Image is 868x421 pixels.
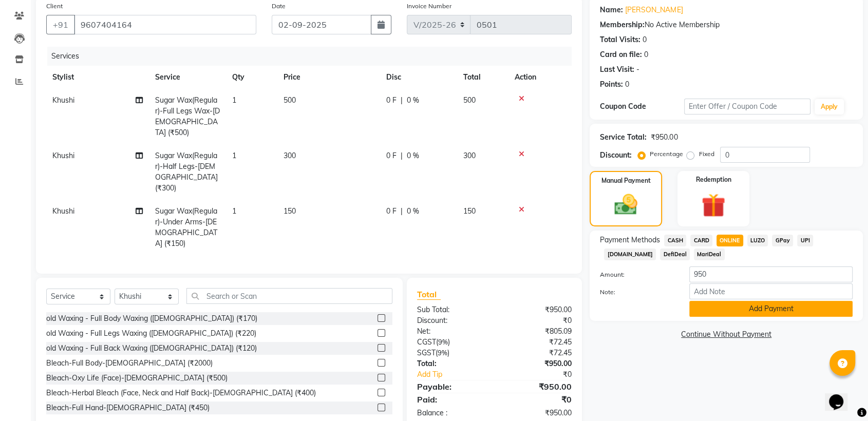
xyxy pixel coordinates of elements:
span: [DOMAIN_NAME] [604,248,656,260]
div: Coupon Code [600,101,684,112]
th: Action [508,66,572,89]
span: GPay [772,235,793,246]
span: 1 [232,206,236,216]
span: LUZO [747,235,768,246]
span: MariDeal [694,248,725,260]
button: Add Payment [689,301,853,317]
div: 0 [644,49,648,60]
div: Membership: [600,20,645,30]
button: Apply [815,99,844,114]
a: [PERSON_NAME] [625,5,683,15]
iframe: chat widget [825,380,858,411]
span: 150 [284,206,296,216]
div: ₹0 [495,315,580,326]
span: 0 % [407,95,419,106]
span: 0 % [407,206,419,217]
img: _cash.svg [607,192,644,218]
span: | [401,206,403,217]
span: CARD [690,235,712,246]
label: Manual Payment [601,176,651,185]
span: 500 [463,95,476,105]
div: Services [47,47,579,66]
span: Sugar Wax(Regular)-Half Legs-[DEMOGRAPHIC_DATA] (₹300) [155,151,218,193]
label: Percentage [650,149,683,159]
span: 1 [232,151,236,160]
span: ONLINE [716,235,743,246]
span: 300 [463,151,476,160]
div: ( ) [409,337,495,348]
button: +91 [46,15,75,34]
label: Date [272,2,286,11]
div: Bleach-Full Body-[DEMOGRAPHIC_DATA] (₹2000) [46,358,213,369]
span: 0 F [386,95,397,106]
span: CGST [417,337,436,347]
div: Total Visits: [600,34,640,45]
div: ₹950.00 [495,380,580,393]
input: Amount [689,266,853,282]
div: Discount: [600,150,632,161]
div: ₹950.00 [495,304,580,315]
div: Service Total: [600,132,647,143]
div: Paid: [409,393,495,406]
span: SGST [417,348,436,357]
label: Client [46,2,63,11]
div: 0 [625,79,629,90]
input: Search or Scan [186,288,392,304]
div: ( ) [409,348,495,358]
label: Fixed [699,149,714,159]
label: Amount: [592,270,682,279]
div: Points: [600,79,623,90]
div: Bleach-Oxy Life (Face)-[DEMOGRAPHIC_DATA] (₹500) [46,373,228,384]
div: ₹72.45 [495,348,580,358]
span: 300 [284,151,296,160]
span: Khushi [52,151,74,160]
div: - [636,64,639,75]
span: 0 F [386,206,397,217]
div: Payable: [409,380,495,393]
span: Total [417,289,441,300]
span: 0 % [407,150,419,161]
div: ₹72.45 [495,337,580,348]
div: ₹950.00 [495,408,580,418]
th: Total [457,66,508,89]
div: Balance : [409,408,495,418]
input: Enter Offer / Coupon Code [684,99,810,114]
label: Note: [592,288,682,297]
span: 0 F [386,150,397,161]
span: CASH [664,235,686,246]
th: Service [149,66,226,89]
div: Bleach-Herbal Bleach (Face, Neck and Half Back)-[DEMOGRAPHIC_DATA] (₹400) [46,388,316,398]
span: 9% [438,349,447,357]
span: 9% [438,338,448,346]
span: 500 [284,95,296,105]
div: Discount: [409,315,495,326]
div: Sub Total: [409,304,495,315]
div: old Waxing - Full Legs Waxing ([DEMOGRAPHIC_DATA]) (₹220) [46,328,256,339]
div: Bleach-Full Hand-[DEMOGRAPHIC_DATA] (₹450) [46,403,210,413]
div: Name: [600,5,623,15]
div: No Active Membership [600,20,853,30]
th: Qty [226,66,277,89]
th: Disc [380,66,457,89]
span: Khushi [52,206,74,216]
span: | [401,150,403,161]
div: old Waxing - Full Back Waxing ([DEMOGRAPHIC_DATA]) (₹120) [46,343,257,354]
span: | [401,95,403,106]
span: 1 [232,95,236,105]
label: Redemption [695,175,731,184]
th: Stylist [46,66,149,89]
span: Payment Methods [600,235,660,245]
div: 0 [643,34,647,45]
div: ₹0 [508,369,579,380]
div: Net: [409,326,495,337]
span: 150 [463,206,476,216]
th: Price [277,66,380,89]
div: Card on file: [600,49,642,60]
span: Sugar Wax(Regular)-Full Legs Wax-[DEMOGRAPHIC_DATA] (₹500) [155,95,220,137]
div: ₹0 [495,393,580,406]
div: Total: [409,358,495,369]
div: ₹950.00 [495,358,580,369]
span: UPI [797,235,813,246]
a: Continue Without Payment [592,329,861,340]
a: Add Tip [409,369,508,380]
